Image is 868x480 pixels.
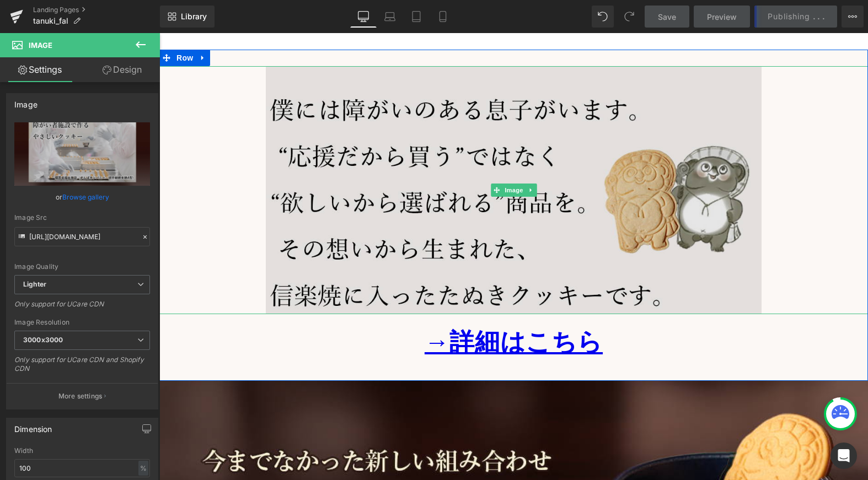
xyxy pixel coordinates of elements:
[33,17,68,25] span: tanuki_fal
[58,391,103,401] p: More settings
[23,280,46,288] b: Lighter
[14,319,150,326] div: Image Resolution
[694,6,750,28] a: Preview
[377,6,403,28] a: Laptop
[36,17,51,33] a: Expand / Collapse
[14,263,150,271] div: Image Quality
[181,12,207,21] span: Library
[14,459,150,477] input: auto
[14,418,52,434] div: Dimension
[14,300,150,316] div: Only support for UCare CDN
[265,295,443,323] a: →詳細はこちら
[29,41,52,50] span: Image
[831,443,857,469] div: Open Intercom Messenger
[350,6,377,28] a: Desktop
[14,94,37,109] div: Image
[7,383,158,409] button: More settings
[14,17,36,33] span: Row
[618,6,640,28] button: Redo
[14,447,150,455] div: Width
[592,6,614,28] button: Undo
[14,355,150,380] div: Only support for UCare CDN and Shopify CDN
[842,6,864,28] button: More
[82,57,162,82] a: Design
[366,150,377,164] a: Expand / Collapse
[403,6,430,28] a: Tablet
[430,6,456,28] a: Mobile
[14,191,150,203] div: or
[14,227,150,246] input: Link
[707,11,737,23] span: Preview
[343,150,366,164] span: Image
[62,187,109,207] a: Browse gallery
[14,214,150,222] div: Image Src
[23,336,63,344] b: 3000x3000
[160,6,215,28] a: New Library
[33,6,160,14] a: Landing Pages
[658,11,676,23] span: Save
[138,461,148,476] div: %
